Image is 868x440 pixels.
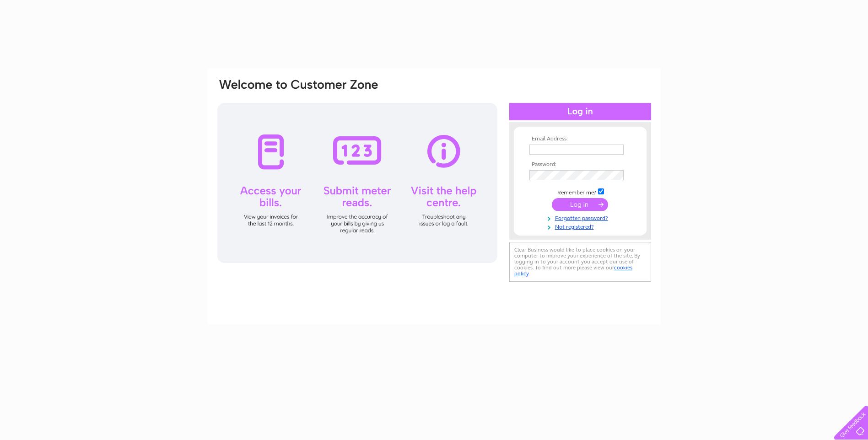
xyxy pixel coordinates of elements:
[509,242,651,282] div: Clear Business would like to place cookies on your computer to improve your experience of the sit...
[552,198,608,211] input: Submit
[529,222,633,231] a: Not registered?
[529,213,633,222] a: Forgotten password?
[514,264,632,277] a: cookies policy
[527,136,633,142] th: Email Address:
[527,187,633,196] td: Remember me?
[527,161,633,168] th: Password:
